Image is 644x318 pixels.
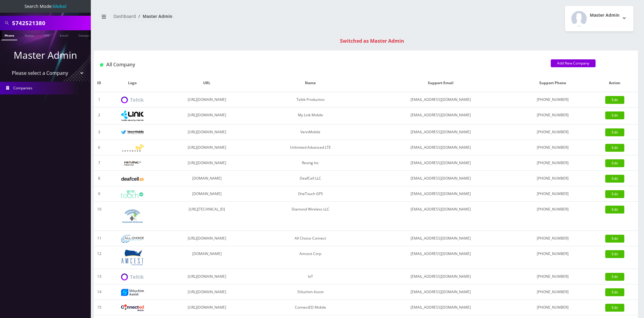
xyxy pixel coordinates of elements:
td: All Choice Connect [254,231,367,246]
a: Edit [605,128,624,136]
nav: breadcrumb [98,10,362,27]
td: 1 [94,92,105,108]
td: 10 [94,202,105,231]
img: Teltik Production [121,97,144,104]
td: [DOMAIN_NAME] [160,171,254,186]
td: 8 [94,171,105,186]
td: [EMAIL_ADDRESS][DOMAIN_NAME] [367,300,514,315]
img: All Choice Connect [121,235,144,243]
td: [PHONE_NUMBER] [514,269,592,284]
a: SIM [41,30,52,40]
td: 3 [94,124,105,140]
td: IoT [254,269,367,284]
th: Action [591,74,638,92]
a: Edit [605,190,624,198]
td: Teltik Production [254,92,367,108]
td: OneTouch GPS [254,186,367,202]
th: Support Phone [514,74,592,92]
td: 14 [94,284,105,300]
td: 11 [94,231,105,246]
a: Dashboard [114,13,136,19]
td: Shluchim Assist [254,284,367,300]
td: [EMAIL_ADDRESS][DOMAIN_NAME] [367,155,514,171]
input: Search All Companies [12,17,89,29]
td: [PHONE_NUMBER] [514,124,592,140]
li: Master Admin [136,13,172,19]
td: Unlimited Advanced LTE [254,140,367,155]
img: My Link Mobile [121,111,144,121]
strong: Global [53,3,66,9]
a: Name [21,30,37,40]
td: [PHONE_NUMBER] [514,231,592,246]
td: [EMAIL_ADDRESS][DOMAIN_NAME] [367,284,514,300]
td: 6 [94,140,105,155]
td: [PHONE_NUMBER] [514,186,592,202]
a: Edit [605,235,624,243]
td: VennMobile [254,124,367,140]
td: [PHONE_NUMBER] [514,246,592,269]
th: Logo [105,74,160,92]
td: [EMAIL_ADDRESS][DOMAIN_NAME] [367,140,514,155]
td: [URL][DOMAIN_NAME] [160,124,254,140]
td: [EMAIL_ADDRESS][DOMAIN_NAME] [367,124,514,140]
td: [URL][DOMAIN_NAME] [160,284,254,300]
th: Support Email [367,74,514,92]
td: [EMAIL_ADDRESS][DOMAIN_NAME] [367,108,514,124]
a: Edit [605,206,624,214]
td: Diamond Wireless LLC [254,202,367,231]
td: Amcest Corp [254,246,367,269]
a: Edit [605,304,624,312]
td: [URL][DOMAIN_NAME] [160,155,254,171]
td: [URL][DOMAIN_NAME] [160,300,254,315]
img: VennMobile [121,130,144,134]
span: Companies [13,85,32,91]
td: [EMAIL_ADDRESS][DOMAIN_NAME] [367,92,514,108]
td: 7 [94,155,105,171]
td: 12 [94,246,105,269]
td: [URL][TECHNICAL_ID] [160,202,254,231]
td: [PHONE_NUMBER] [514,92,592,108]
div: Switched as Master Admin [100,37,644,45]
td: [PHONE_NUMBER] [514,202,592,231]
img: Diamond Wireless LLC [121,205,144,227]
a: Edit [605,111,624,119]
a: Edit [605,96,624,104]
a: Edit [605,250,624,258]
span: Search Mode: [25,3,66,9]
img: OneTouch GPS [121,190,144,198]
td: ConnectED Mobile [254,300,367,315]
td: [EMAIL_ADDRESS][DOMAIN_NAME] [367,269,514,284]
td: [DOMAIN_NAME] [160,246,254,269]
a: Add New Company [551,59,596,67]
td: [EMAIL_ADDRESS][DOMAIN_NAME] [367,171,514,186]
img: IoT [121,273,144,280]
td: [EMAIL_ADDRESS][DOMAIN_NAME] [367,231,514,246]
img: DeafCell LLC [121,177,144,181]
td: [URL][DOMAIN_NAME] [160,140,254,155]
td: My Link Mobile [254,108,367,124]
td: [PHONE_NUMBER] [514,300,592,315]
td: 2 [94,108,105,124]
h2: Master Admin [590,13,619,18]
h1: All Company [100,62,542,68]
img: Rexing Inc [121,161,144,166]
img: ConnectED Mobile [121,304,144,311]
img: Shluchim Assist [121,289,144,296]
th: URL [160,74,254,92]
td: [URL][DOMAIN_NAME] [160,231,254,246]
td: [PHONE_NUMBER] [514,171,592,186]
td: [URL][DOMAIN_NAME] [160,269,254,284]
img: Unlimited Advanced LTE [121,144,144,152]
td: [EMAIL_ADDRESS][DOMAIN_NAME] [367,186,514,202]
td: [PHONE_NUMBER] [514,108,592,124]
td: [DOMAIN_NAME] [160,186,254,202]
td: 13 [94,269,105,284]
a: Edit [605,159,624,167]
img: All Company [100,63,103,67]
th: ID [94,74,105,92]
a: Edit [605,175,624,183]
a: Company [75,30,96,40]
img: Amcest Corp [121,249,144,266]
td: [EMAIL_ADDRESS][DOMAIN_NAME] [367,246,514,269]
a: Email [57,30,71,40]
